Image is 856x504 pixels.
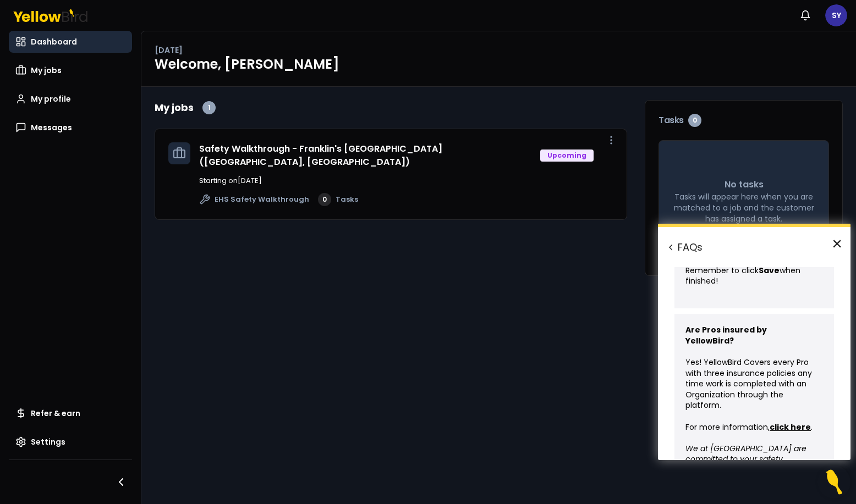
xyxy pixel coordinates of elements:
[659,114,829,127] h3: Tasks
[202,101,216,114] div: 1
[685,265,803,287] span: when finished!
[215,194,309,205] span: EHS Safety Walkthrough
[688,114,701,127] div: 0
[685,422,770,433] span: For more information,
[155,56,843,73] h1: Welcome, [PERSON_NAME]
[832,235,842,252] button: Close
[725,178,764,191] p: No tasks
[155,45,183,56] p: [DATE]
[658,224,850,460] div: Resource Center
[31,36,77,47] span: Dashboard
[666,242,677,253] button: Back to Resource Center Home
[31,122,72,133] span: Messages
[817,466,850,499] button: Open Resource Center
[31,408,80,419] span: Refer & earn
[318,193,358,206] a: 0Tasks
[685,357,815,411] p: Yes! YellowBird Covers every Pro with three insurance policies any time work is completed with an...
[540,149,594,162] div: Upcoming
[658,227,850,267] h2: FAQs
[770,422,811,433] u: click here
[199,142,442,168] a: Safety Walkthrough - Franklin's [GEOGRAPHIC_DATA] ([GEOGRAPHIC_DATA], [GEOGRAPHIC_DATA])
[811,422,813,433] span: .
[31,93,71,104] span: My profile
[31,65,62,76] span: My jobs
[199,175,613,186] p: Starting on [DATE]
[672,191,815,224] p: Tasks will appear here when you are matched to a job and the customer has assigned a task.
[759,265,780,276] strong: Save
[825,4,847,26] span: SY
[31,436,65,447] span: Settings
[685,443,809,465] em: We at [GEOGRAPHIC_DATA] are committed to your safety.
[685,243,815,275] span: icon on the right side and update your information. Remember to click
[9,402,132,424] a: Refer & earn
[685,324,769,346] strong: Are Pros insured by YellowBird?
[9,88,132,110] a: My profile
[155,100,194,115] h2: My jobs
[9,31,132,53] a: Dashboard
[770,422,813,433] a: click here.
[9,431,132,453] a: Settings
[9,59,132,81] a: My jobs
[318,193,331,206] div: 0
[9,117,132,139] a: Messages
